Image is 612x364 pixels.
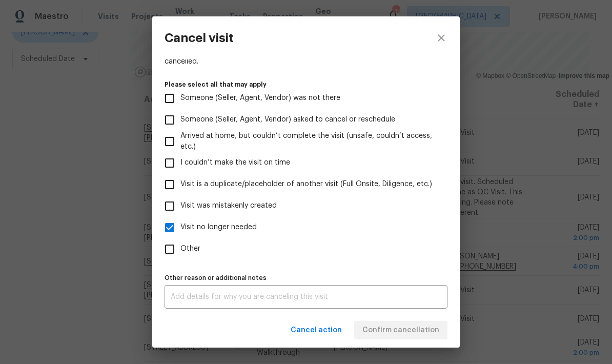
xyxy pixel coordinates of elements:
h3: Cancel visit [165,31,234,45]
span: Someone (Seller, Agent, Vendor) was not there [180,93,340,104]
span: Someone (Seller, Agent, Vendor) asked to cancel or reschedule [180,114,395,125]
span: Visit is a duplicate/placeholder of another visit (Full Onsite, Diligence, etc.) [180,179,432,190]
span: Visit was mistakenly created [180,200,277,211]
span: Cancel action [291,324,342,337]
label: Other reason or additional notes [165,275,447,281]
span: Arrived at home, but couldn’t complete the visit (unsafe, couldn’t access, etc.) [180,131,439,152]
span: I couldn’t make the visit on time [180,157,290,168]
span: Visit no longer needed [180,222,257,233]
button: close [423,16,460,59]
label: Please select all that may apply [165,82,447,88]
span: Other [180,244,200,254]
button: Cancel action [287,321,346,340]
